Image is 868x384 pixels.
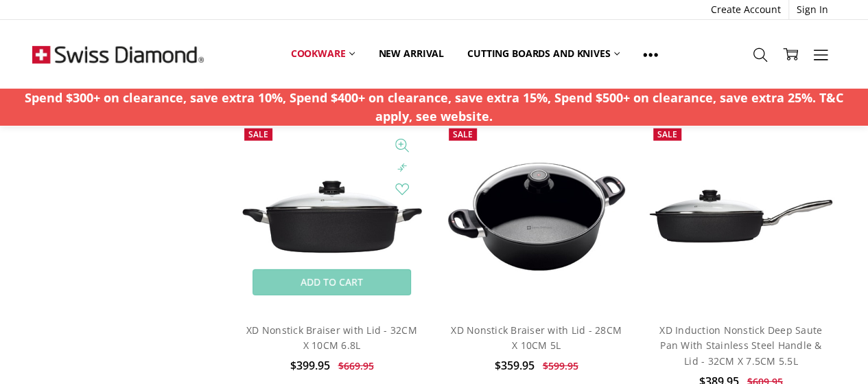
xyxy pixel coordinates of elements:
[453,128,473,140] span: Sale
[495,358,535,373] span: $359.95
[237,176,427,258] img: XD Nonstick Braiser with Lid - 32CM X 10CM 6.8L
[248,128,268,140] span: Sale
[631,38,670,69] a: Show All
[279,38,367,69] a: Cookware
[366,38,455,69] a: New arrival
[442,122,631,311] a: XD Nonstick Braiser with Lid - 28CM X 10CM 5L
[442,157,631,275] img: XD Nonstick Braiser with Lid - 28CM X 10CM 5L
[338,359,373,372] span: $669.95
[543,359,578,372] span: $599.95
[237,122,427,311] a: XD Nonstick Braiser with Lid - 32CM X 10CM 6.8L
[253,269,411,295] a: Add to Cart
[646,122,836,311] a: XD Induction Nonstick Deep Saute Pan With Stainless Steel Handle & Lid - 32CM X 7.5CM 5.5L
[659,324,822,368] a: XD Induction Nonstick Deep Saute Pan With Stainless Steel Handle & Lid - 32CM X 7.5CM 5.5L
[290,358,329,373] span: $399.95
[32,20,204,89] img: Free Shipping On Every Order
[657,128,677,140] span: Sale
[246,324,417,352] a: XD Nonstick Braiser with Lid - 32CM X 10CM 6.8L
[451,324,622,352] a: XD Nonstick Braiser with Lid - 28CM X 10CM 5L
[646,186,836,247] img: XD Induction Nonstick Deep Saute Pan With Stainless Steel Handle & Lid - 32CM X 7.5CM 5.5L
[456,38,632,69] a: Cutting boards and knives
[8,89,861,126] p: Spend $300+ on clearance, save extra 10%, Spend $400+ on clearance, save extra 15%, Spend $500+ o...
